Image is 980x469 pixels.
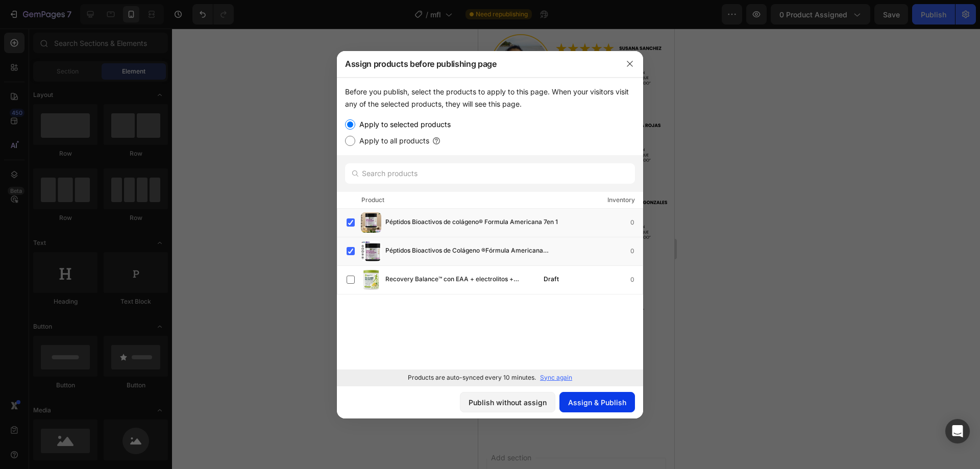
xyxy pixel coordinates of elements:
label: Apply to selected products [355,118,451,131]
div: 0 [630,275,643,285]
p: Products are auto-synced every 10 minutes. [408,373,536,382]
button: Publish without assign [460,392,555,412]
div: Publish without assign [469,397,547,408]
p: Sync again [540,373,572,382]
div: Assign products before publishing page [337,51,617,77]
img: product-img [361,269,381,290]
img: product-img [361,212,381,233]
div: 0 [630,246,643,256]
div: /> [337,78,643,386]
label: Apply to all products [355,135,429,147]
div: Draft [540,274,563,284]
div: Inventory [607,195,635,205]
span: Add section [9,424,57,434]
div: 0 [630,217,643,228]
img: product-img [361,241,381,261]
div: Before you publish, select the products to apply to this page. When your visitors visit any of th... [345,86,635,110]
input: Search products [345,163,635,184]
span: Recovery Balance™ con EAA + electrolitos + vitamina C [385,274,537,285]
div: Product [361,195,384,205]
button: Assign & Publish [559,392,635,412]
div: Open Intercom Messenger [945,419,970,443]
span: Péptidos Bioactivos de Colágeno ®Fórmula Americana Completa 7 en 1 [385,245,563,257]
span: Péptidos Bioactivos de colágeno® Formula Americana 7en 1 [385,217,558,228]
div: Assign & Publish [568,397,626,408]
